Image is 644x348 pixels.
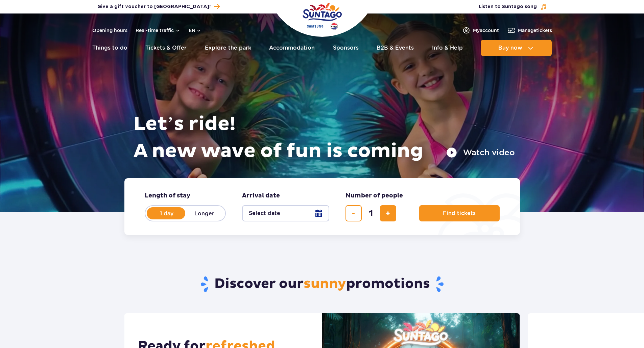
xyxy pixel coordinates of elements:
a: Things to do [92,40,127,56]
a: Explore the park [205,40,251,56]
span: sunny [304,275,346,292]
h2: Discover our promotions [124,275,520,293]
button: add ticket [380,205,396,221]
a: B2B & Events [377,40,414,56]
button: Real-time traffic [136,28,181,33]
label: Longer [185,206,224,220]
span: Length of stay [145,192,190,200]
span: My account [473,27,499,34]
span: Listen to Suntago song [479,3,537,10]
button: Find tickets [419,205,500,221]
a: Opening hours [92,27,127,34]
span: Arrival date [242,192,280,200]
button: Watch video [446,147,515,158]
button: en [189,27,201,34]
span: Give a gift voucher to [GEOGRAPHIC_DATA]! [97,3,211,10]
a: Info & Help [432,40,463,56]
h1: Let’s ride! A new wave of fun is coming [134,111,515,165]
span: Manage tickets [518,27,552,34]
form: Planning your visit to Park of Poland [124,178,520,235]
a: Myaccount [462,26,499,34]
label: 1 day [147,206,186,220]
span: Find tickets [443,210,476,216]
span: Buy now [498,45,522,51]
span: Number of people [345,192,403,200]
button: Select date [242,205,329,221]
button: remove ticket [345,205,362,221]
a: Tickets & Offer [145,40,187,56]
a: Sponsors [333,40,359,56]
a: Accommodation [269,40,315,56]
input: number of tickets [363,205,379,221]
a: Managetickets [507,26,552,34]
button: Listen to Suntago song [479,3,547,10]
a: Give a gift voucher to [GEOGRAPHIC_DATA]! [97,2,220,11]
button: Buy now [481,40,552,56]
